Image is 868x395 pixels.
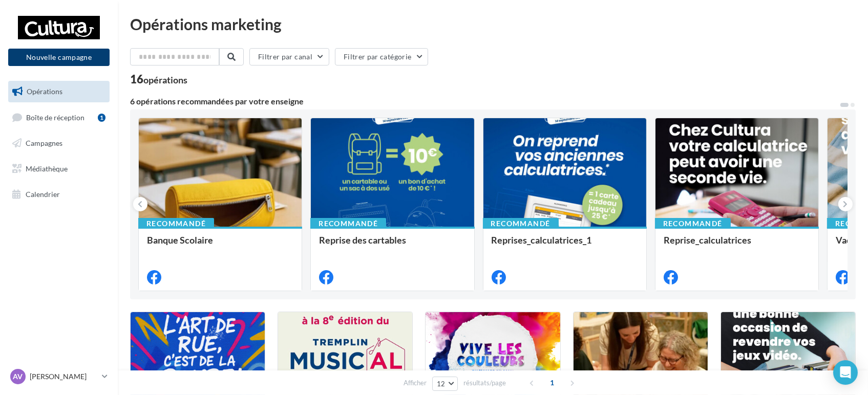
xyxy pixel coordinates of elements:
[492,234,592,246] span: Reprises_calculatrices_1
[138,218,214,229] div: Recommandé
[27,87,62,96] span: Opérations
[404,378,427,388] span: Afficher
[6,81,112,102] a: Opérations
[833,360,858,385] div: Open Intercom Messenger
[544,375,560,391] span: 1
[6,158,112,180] a: Médiathèque
[143,75,187,84] div: opérations
[6,184,112,205] a: Calendrier
[98,114,105,122] div: 1
[130,16,856,32] div: Opérations marketing
[147,234,213,246] span: Banque Scolaire
[335,48,428,65] button: Filtrer par catégorie
[30,371,98,382] p: [PERSON_NAME]
[463,378,506,388] span: résultats/page
[26,113,84,121] span: Boîte de réception
[130,74,187,85] div: 16
[437,380,446,388] span: 12
[310,218,386,229] div: Recommandé
[664,234,751,246] span: Reprise_calculatrices
[26,139,62,147] span: Campagnes
[8,49,110,66] button: Nouvelle campagne
[319,234,406,246] span: Reprise des cartables
[130,97,839,105] div: 6 opérations recommandées par votre enseigne
[249,48,329,65] button: Filtrer par canal
[6,106,112,128] a: Boîte de réception1
[26,189,60,198] span: Calendrier
[432,377,458,391] button: 12
[6,133,112,154] a: Campagnes
[26,164,68,173] span: Médiathèque
[655,218,731,229] div: Recommandé
[483,218,559,229] div: Recommandé
[13,371,23,382] span: AV
[8,367,110,386] a: AV [PERSON_NAME]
